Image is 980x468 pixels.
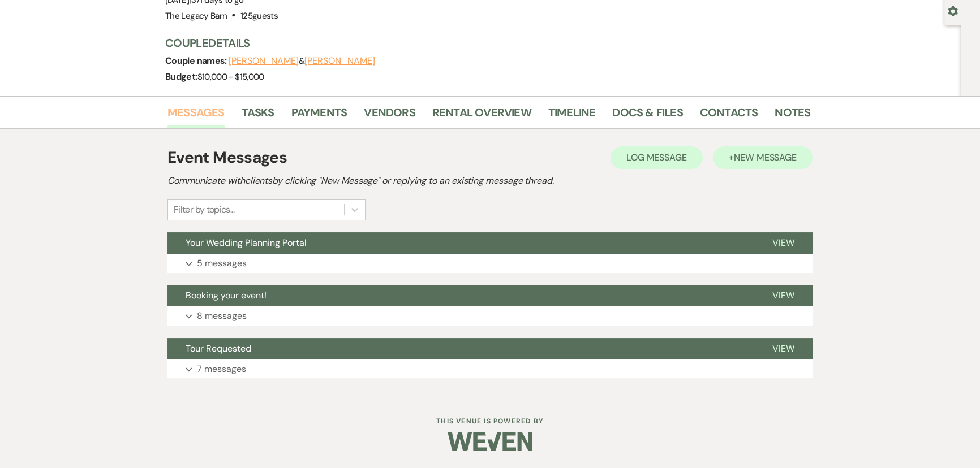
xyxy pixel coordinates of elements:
span: The Legacy Barn [165,10,227,21]
a: Vendors [364,103,415,128]
h3: Couple Details [165,35,799,51]
a: Messages [167,103,225,128]
a: Tasks [242,103,274,128]
span: 125 guests [240,10,278,21]
span: Tour Requested [186,343,251,354]
span: View [772,289,794,301]
span: $10,000 - $15,000 [197,71,264,83]
a: Contacts [700,103,758,128]
button: View [754,285,813,306]
span: New Message [734,151,797,163]
h2: Communicate with clients by clicking "New Message" or replying to an existing message thread. [167,174,813,188]
a: Notes [775,103,810,128]
p: 5 messages [197,256,247,271]
p: 7 messages [197,362,246,376]
button: View [754,338,813,359]
button: [PERSON_NAME] [304,57,375,66]
button: 7 messages [167,359,813,379]
img: Weven Logo [448,422,532,461]
h1: Event Messages [167,146,287,170]
p: 8 messages [197,309,247,323]
button: +New Message [713,146,813,169]
button: Log Message [611,146,703,169]
button: Tour Requested [167,338,754,359]
button: Your Wedding Planning Portal [167,232,754,254]
a: Docs & Files [612,103,682,128]
span: Booking your event! [186,289,267,301]
button: [PERSON_NAME] [229,57,299,66]
a: Timeline [548,103,596,128]
div: Filter by topics... [174,203,234,216]
span: Log Message [626,151,687,163]
button: 5 messages [167,254,813,273]
span: Your Wedding Planning Portal [186,237,307,249]
button: 8 messages [167,306,813,326]
span: Budget: [165,71,197,83]
button: View [754,232,813,254]
span: View [772,343,794,354]
span: Couple names: [165,55,229,67]
a: Payments [291,103,347,128]
span: & [229,55,375,67]
span: View [772,237,794,249]
button: Open lead details [948,5,958,16]
button: Booking your event! [167,285,754,306]
a: Rental Overview [432,103,531,128]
